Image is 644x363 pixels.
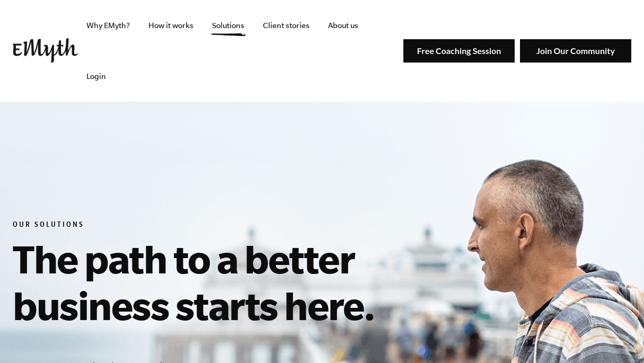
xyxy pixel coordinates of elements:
[13,38,78,63] img: EMyth
[13,235,496,329] h1: The path to a better business starts here.
[520,39,631,63] img: Join Our Community
[13,220,496,231] h6: Our Solutions
[403,39,515,63] img: Free Coaching Session
[78,51,114,102] a: Login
